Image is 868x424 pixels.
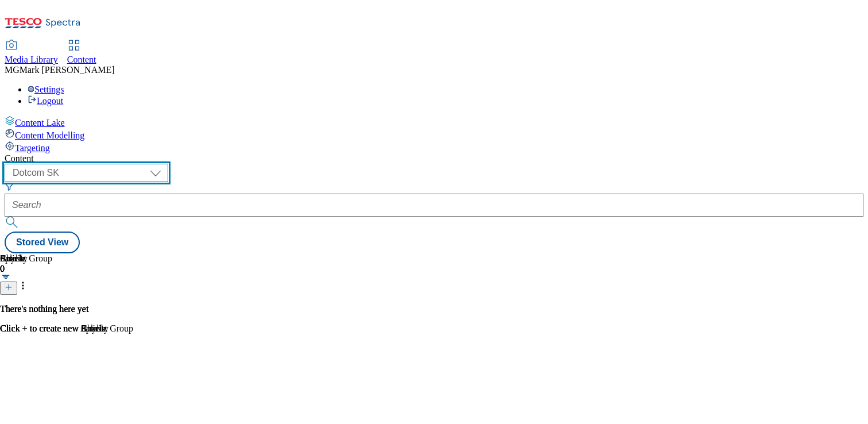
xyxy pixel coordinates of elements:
a: Content Modelling [5,128,863,141]
svg: Search Filters [5,182,14,191]
span: Content Modelling [15,130,84,140]
span: Targeting [15,143,50,153]
a: Content [67,41,96,65]
a: Media Library [5,41,58,65]
span: Content [67,55,96,64]
a: Logout [28,96,63,106]
button: Stored View [5,232,80,253]
div: Content [5,153,863,164]
span: Media Library [5,55,58,64]
a: Content Lake [5,115,863,128]
a: Settings [28,84,64,94]
span: Content Lake [15,118,65,128]
span: Mark [PERSON_NAME] [20,65,115,75]
a: Targeting [5,141,863,153]
input: Search [5,194,863,217]
span: MG [5,65,20,75]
